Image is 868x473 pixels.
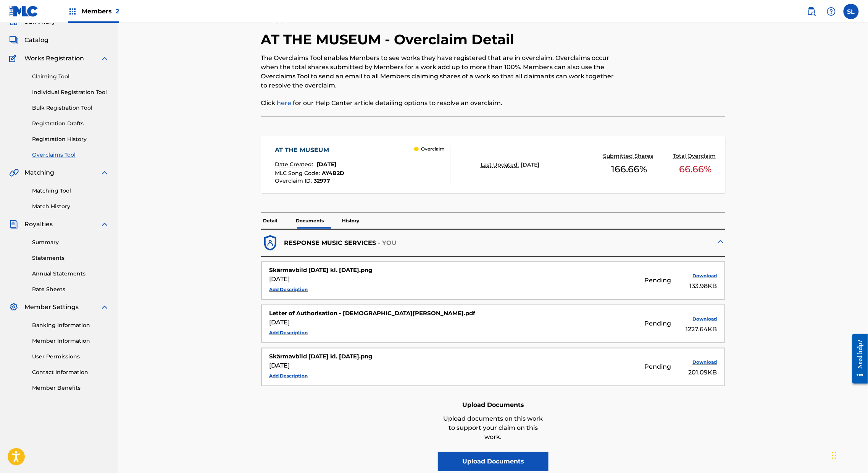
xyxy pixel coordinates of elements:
[24,303,79,312] span: Member Settings
[804,4,819,19] a: Public Search
[269,370,308,382] button: Add Description
[269,352,491,361] div: Skärmavbild [DATE] kl. [DATE].png
[679,356,717,368] button: Download
[673,152,718,160] p: Total Overclaim
[644,362,671,371] div: Pending
[9,220,18,229] img: Royalties
[269,284,308,295] button: Add Description
[269,361,491,370] div: [DATE]
[24,36,48,45] span: Catalog
[269,266,491,275] div: Skärmavbild [DATE] kl. [DATE].png
[644,276,671,285] div: Pending
[32,151,109,159] a: Overclaims Tool
[100,303,109,312] img: expand
[830,436,868,473] iframe: Chat Widget
[269,309,491,318] div: Letter of Authorisation - [DEMOGRAPHIC_DATA][PERSON_NAME].pdf
[679,162,712,176] span: 66.66 %
[830,436,868,473] div: Chatt-widget
[269,327,308,339] button: Add Description
[807,7,816,16] img: search
[275,170,322,177] span: MLC Song Code :
[9,303,18,312] img: Member Settings
[644,319,671,328] div: Pending
[847,327,868,391] iframe: Resource Center
[275,160,315,168] p: Date Created:
[100,220,109,229] img: expand
[827,7,836,16] img: help
[24,220,53,229] span: Royalties
[9,17,55,26] a: SummarySummary
[9,36,48,45] a: CatalogCatalog
[317,161,336,168] span: [DATE]
[284,238,376,248] p: RESPONSE MUSIC SERVICES
[32,337,109,345] a: Member Information
[261,136,726,193] a: AT THE MUSEUMDate Created:[DATE]MLC Song Code:AY4B2DOverclaim ID:32977 OverclaimLast Updated:[DAT...
[32,187,109,195] a: Matching Tool
[100,54,109,63] img: expand
[32,285,109,293] a: Rate Sheets
[100,168,109,177] img: expand
[261,31,518,48] h2: AT THE MUSEUM - Overclaim Detail
[679,313,717,325] button: Download
[314,177,330,184] span: 32977
[275,177,314,184] span: Overclaim ID :
[32,120,109,128] a: Registration Drafts
[322,170,344,177] span: AY4B2D
[9,6,39,17] img: MLC Logo
[844,4,859,19] div: User Menu
[261,213,280,229] p: Detail
[32,202,109,211] a: Match History
[32,238,109,246] a: Summary
[832,444,837,467] div: Dra
[32,135,109,143] a: Registration History
[9,36,18,45] img: Catalog
[24,168,54,177] span: Matching
[438,452,549,471] button: Upload Documents
[440,400,547,410] h6: Upload Documents
[261,53,619,90] p: The Overclaims Tool enables Members to see works they have registered that are in overclaim. Over...
[824,4,839,19] div: Help
[9,54,19,63] img: Works Registration
[32,321,109,329] a: Banking Information
[521,161,539,168] span: [DATE]
[679,270,717,282] button: Download
[68,7,77,16] img: Top Rightsholders
[716,237,725,246] img: expand-cell-toggle
[679,282,717,291] div: 133.98KB
[32,270,109,278] a: Annual Statements
[32,384,109,392] a: Member Benefits
[32,254,109,262] a: Statements
[275,146,344,155] div: AT THE MUSEUM
[603,152,655,160] p: Submitted Shares
[32,353,109,361] a: User Permissions
[261,234,280,253] img: dfb38c8551f6dcc1ac04.svg
[82,7,119,16] span: Members
[269,318,491,327] div: [DATE]
[32,368,109,376] a: Contact Information
[116,8,119,15] span: 2
[32,88,109,96] a: Individual Registration Tool
[24,54,84,63] span: Works Registration
[611,162,647,176] span: 166.66 %
[679,368,717,377] div: 201.09KB
[481,161,521,169] p: Last Updated:
[277,99,292,107] a: here
[421,146,445,152] p: Overclaim
[679,325,717,334] div: 1227.64KB
[269,275,491,284] div: [DATE]
[9,168,19,177] img: Matching
[340,213,362,229] p: History
[261,99,619,108] p: Click for our Help Center article detailing options to resolve an overclaim.
[32,73,109,81] a: Claiming Tool
[378,238,397,248] p: - YOU
[32,104,109,112] a: Bulk Registration Tool
[440,414,547,442] p: Upload documents on this work to support your claim on this work.
[294,213,326,229] p: Documents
